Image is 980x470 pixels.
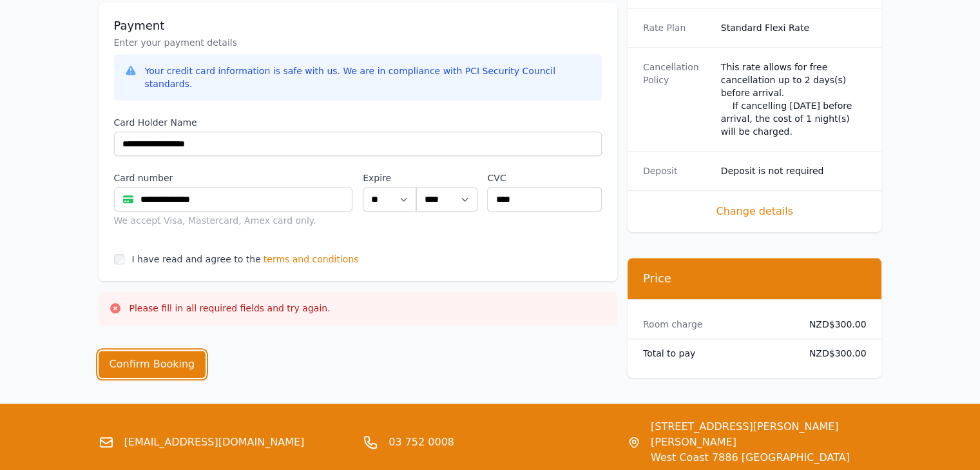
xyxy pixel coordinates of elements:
[264,253,359,266] span: terms and conditions
[799,347,867,360] dd: NZD$300.00
[651,450,882,465] span: West Coast 7886 [GEOGRAPHIC_DATA]
[114,214,353,227] div: We accept Visa, Mastercard, Amex card only.
[643,271,867,286] h3: Price
[99,351,206,378] button: Confirm Booking
[114,171,353,184] label: Card number
[651,419,882,450] span: [STREET_ADDRESS][PERSON_NAME] [PERSON_NAME]
[114,36,602,49] p: Enter your payment details
[721,21,867,34] dd: Standard Flexi Rate
[721,61,867,138] div: This rate allows for free cancellation up to 2 days(s) before arrival. If cancelling [DATE] befor...
[721,164,867,177] dd: Deposit is not required
[363,171,416,184] label: Expire
[799,318,867,331] dd: NZD$300.00
[124,435,305,450] a: [EMAIL_ADDRESS][DOMAIN_NAME]
[145,64,591,90] div: Your credit card information is safe with us. We are in compliance with PCI Security Council stan...
[643,347,789,360] dt: Total to pay
[643,21,711,34] dt: Rate Plan
[114,18,602,34] h3: Payment
[114,116,602,129] label: Card Holder Name
[132,254,261,264] label: I have read and agree to the
[643,204,867,219] span: Change details
[389,435,454,450] a: 03 752 0008
[487,171,601,184] label: CVC
[643,164,711,177] dt: Deposit
[130,302,331,315] p: Please fill in all required fields and try again.
[643,61,711,138] dt: Cancellation Policy
[416,171,477,184] label: .
[643,318,789,331] dt: Room charge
